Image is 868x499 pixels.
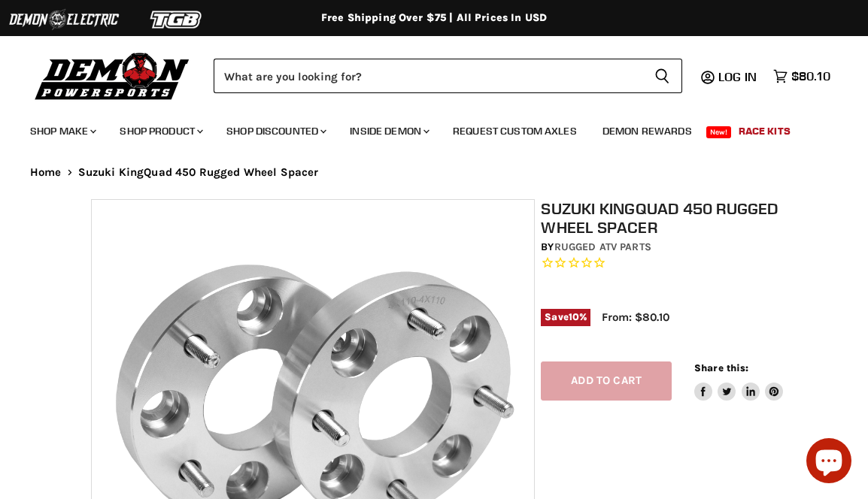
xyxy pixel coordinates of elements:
span: New! [706,126,732,138]
span: Log in [718,69,757,84]
a: Race Kits [727,116,802,147]
span: Rated 0.0 out of 5 stars 0 reviews [541,256,783,271]
a: Inside Demon [338,116,439,147]
a: $80.10 [766,65,838,87]
a: Shop Discounted [215,116,335,147]
a: Shop Make [19,116,105,147]
img: Demon Electric Logo 2 [8,5,120,34]
a: Demon Rewards [591,116,703,147]
img: Demon Powersports [30,49,195,102]
span: Share this: [694,362,748,373]
input: Search [214,59,642,93]
span: Save % [541,309,590,325]
h1: Suzuki KingQuad 450 Rugged Wheel Spacer [541,199,783,237]
aside: Share this: [694,361,784,401]
img: TGB Logo 2 [120,5,233,34]
ul: Main menu [19,110,827,147]
a: Request Custom Axles [442,116,588,147]
a: Log in [712,70,766,83]
form: Product [214,59,682,93]
a: Shop Product [108,116,212,147]
span: From: $80.10 [602,310,669,324]
button: Search [642,59,682,93]
inbox-online-store-chat: Shopify online store chat [802,438,856,487]
span: 10 [569,311,579,322]
span: Suzuki KingQuad 450 Rugged Wheel Spacer [78,166,319,179]
div: by [541,239,783,256]
a: Home [30,166,62,179]
span: $80.10 [791,69,830,83]
a: Rugged ATV Parts [554,240,651,253]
